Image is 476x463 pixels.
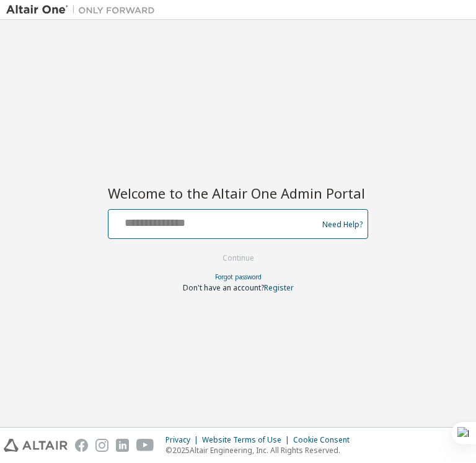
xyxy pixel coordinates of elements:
a: Register [264,282,294,293]
img: linkedin.svg [116,439,129,452]
a: Forgot password [215,272,262,281]
img: instagram.svg [95,439,108,452]
div: Website Terms of Use [202,435,293,445]
div: Cookie Consent [293,435,357,445]
p: © 2025 Altair Engineering, Inc. All Rights Reserved. [165,445,357,456]
img: facebook.svg [75,439,88,452]
div: Privacy [165,435,202,445]
img: Altair One [6,4,161,16]
span: Don't have an account? [183,282,264,293]
img: altair_logo.svg [4,439,68,452]
img: youtube.svg [136,439,154,452]
a: Need Help? [322,224,363,225]
h2: Welcome to the Altair One Admin Portal [108,184,368,202]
